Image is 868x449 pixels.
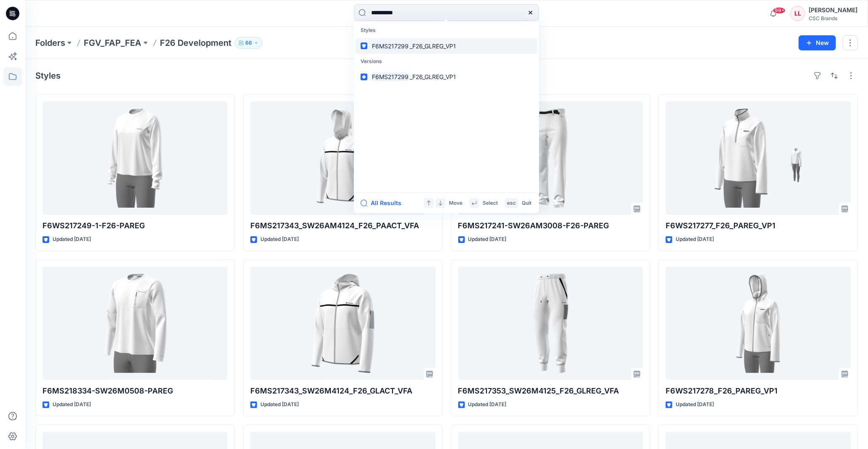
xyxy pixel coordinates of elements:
p: Quit [522,199,531,208]
button: All Results [361,198,407,208]
p: Updated [DATE] [676,235,714,244]
p: Updated [DATE] [468,400,507,409]
p: Updated [DATE] [260,235,299,244]
a: F6MS218334-SW26M0508-PAREG [42,267,228,380]
button: New [799,35,836,50]
div: CSC Brands [809,15,857,21]
p: F6MS217343_SW26AM4124_F26_PAACT_VFA [250,220,435,232]
a: F6MS217299_F26_GLREG_VP1 [356,38,537,54]
p: F6WS217278_F26_PAREG_VP1 [666,385,851,397]
a: F6MS217353_SW26M4125_F26_GLREG_VFA [458,267,643,380]
p: F26 Development [160,37,231,49]
mark: F6MS217299 [371,72,410,82]
p: Updated [DATE] [676,400,714,409]
p: Styles [356,23,537,38]
p: F6WS217249-1-F26-PAREG [42,220,228,232]
p: esc [507,199,516,208]
a: FGV_FAP_FEA [84,37,141,49]
span: _F26_GLREG_VP1 [410,42,456,50]
a: Folders [35,37,65,49]
div: LL [790,6,805,21]
p: F6MS217343_SW26M4124_F26_GLACT_VFA [250,385,435,397]
p: Move [449,199,462,208]
p: Updated [DATE] [53,400,91,409]
span: _F26_GLREG_VP1 [410,73,456,80]
a: F6MS217299_F26_GLREG_VP1 [356,69,537,85]
p: 66 [245,38,252,48]
a: F6MS217343_SW26M4124_F26_GLACT_VFA [250,267,435,380]
div: [PERSON_NAME] [809,5,857,15]
p: F6MS217241-SW26AM3008-F26-PAREG [458,220,643,232]
mark: F6MS217299 [371,41,410,51]
p: Updated [DATE] [468,235,507,244]
p: F6WS217277_F26_PAREG_VP1 [666,220,851,232]
a: F6WS217277_F26_PAREG_VP1 [666,101,851,215]
a: F6MS217343_SW26AM4124_F26_PAACT_VFA [250,101,435,215]
p: Select [483,199,498,208]
h4: Styles [35,71,61,81]
p: F6MS217353_SW26M4125_F26_GLREG_VFA [458,385,643,397]
p: Updated [DATE] [260,400,299,409]
a: F6WS217249-1-F26-PAREG [42,101,228,215]
p: Updated [DATE] [53,235,91,244]
span: 99+ [773,7,786,14]
p: Versions [356,54,537,69]
a: F6WS217278_F26_PAREG_VP1 [666,267,851,380]
p: F6MS218334-SW26M0508-PAREG [42,385,228,397]
a: F6MS217241-SW26AM3008-F26-PAREG [458,101,643,215]
button: 66 [235,37,263,49]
